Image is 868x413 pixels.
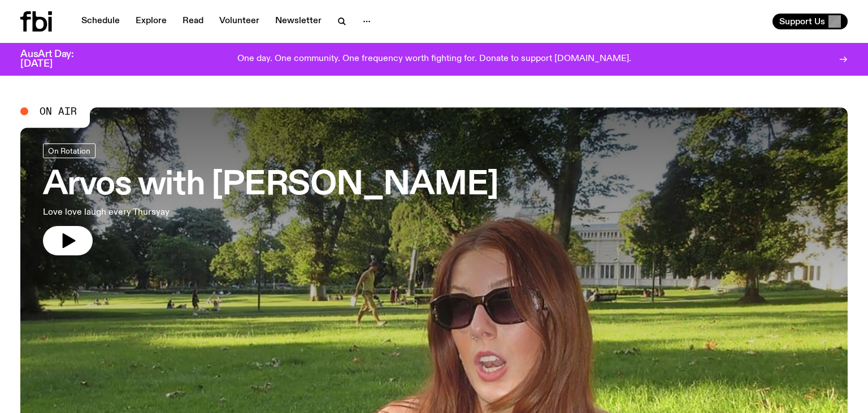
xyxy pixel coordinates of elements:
span: Support Us [779,16,825,27]
button: Support Us [772,14,848,29]
a: Read [176,14,210,29]
a: Volunteer [212,14,266,29]
a: Newsletter [268,14,328,29]
a: Schedule [75,14,127,29]
h3: Arvos with [PERSON_NAME] [43,169,498,201]
a: Explore [129,14,173,29]
h3: AusArt Day: [DATE] [20,50,93,69]
a: On Rotation [43,144,96,158]
p: One day. One community. One frequency worth fighting for. Donate to support [DOMAIN_NAME]. [237,54,631,64]
p: Love love laugh every Thursyay [43,206,332,219]
span: On Air [40,106,77,116]
span: On Rotation [48,146,90,155]
a: Arvos with [PERSON_NAME]Love love laugh every Thursyay [43,144,498,255]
